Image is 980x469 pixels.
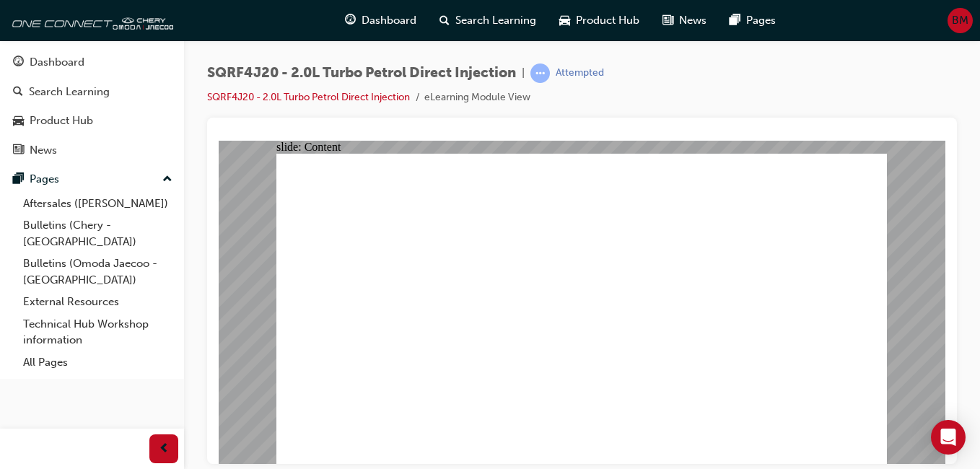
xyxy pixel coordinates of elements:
div: Search Learning [29,84,110,100]
a: Bulletins (Chery - [GEOGRAPHIC_DATA]) [17,214,178,253]
span: car-icon [559,12,570,30]
span: news-icon [662,12,673,30]
a: External Resources [17,291,178,313]
span: search-icon [439,12,450,30]
div: Attempted [556,66,604,80]
a: News [6,137,178,164]
span: prev-icon [159,440,170,458]
a: Technical Hub Workshop information [17,313,178,351]
span: News [679,12,706,29]
a: Search Learning [6,79,178,105]
span: up-icon [162,170,172,189]
a: Aftersales ([PERSON_NAME]) [17,193,178,215]
span: search-icon [13,86,23,99]
a: Product Hub [6,108,178,134]
span: learningRecordVerb_ATTEMPT-icon [530,63,550,83]
span: guage-icon [345,12,356,30]
a: news-iconNews [651,6,718,35]
span: guage-icon [13,56,24,69]
button: BM [948,8,973,33]
span: Dashboard [362,12,416,29]
button: DashboardSearch LearningProduct HubNews [6,46,178,166]
span: pages-icon [13,173,24,186]
a: car-iconProduct Hub [548,6,651,35]
span: Product Hub [576,12,639,29]
a: search-iconSearch Learning [428,6,548,35]
div: Product Hub [30,113,93,129]
div: Open Intercom Messenger [931,420,966,455]
div: Pages [30,171,59,188]
span: | [522,65,525,82]
a: Bulletins (Omoda Jaecoo - [GEOGRAPHIC_DATA]) [17,253,178,291]
li: eLearning Module View [424,89,530,106]
img: oneconnect [7,6,173,35]
a: Dashboard [6,49,178,76]
span: news-icon [13,144,24,157]
button: Pages [6,166,178,193]
span: Search Learning [455,12,536,29]
div: Dashboard [30,54,84,71]
span: SQRF4J20 - 2.0L Turbo Petrol Direct Injection [207,65,516,82]
span: BM [952,12,968,29]
a: SQRF4J20 - 2.0L Turbo Petrol Direct Injection [207,91,410,103]
a: pages-iconPages [718,6,787,35]
span: car-icon [13,115,24,128]
a: guage-iconDashboard [333,6,428,35]
span: pages-icon [730,12,740,30]
a: All Pages [17,351,178,374]
span: Pages [746,12,776,29]
div: News [30,142,57,159]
